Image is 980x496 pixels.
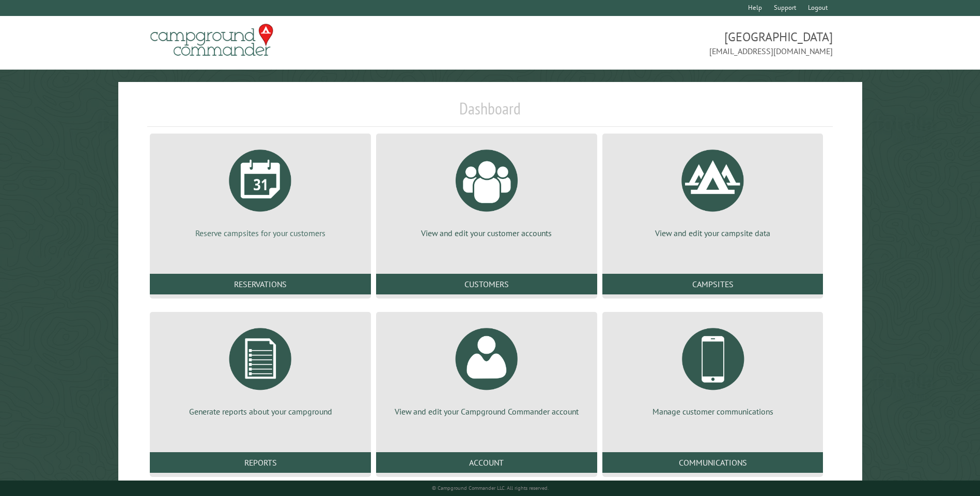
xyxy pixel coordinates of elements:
[615,227,811,239] p: View and edit your campsite data
[615,320,811,417] a: Manage customer communications
[162,227,359,239] p: Reserve campsites for your customers
[388,406,585,417] p: View and edit your Campground Commander account
[162,406,359,417] p: Generate reports about your campground
[162,320,359,417] a: Generate reports about your campground
[376,274,597,294] a: Customers
[615,406,811,417] p: Manage customer communications
[162,142,359,239] a: Reserve campsites for your customers
[602,274,823,294] a: Campsites
[147,98,832,127] h1: Dashboard
[147,20,276,60] img: Campground Commander
[490,28,833,57] span: [GEOGRAPHIC_DATA] [EMAIL_ADDRESS][DOMAIN_NAME]
[388,227,585,239] p: View and edit your customer accounts
[432,485,549,491] small: © Campground Commander LLC. All rights reserved.
[615,142,811,239] a: View and edit your campsite data
[150,274,371,294] a: Reservations
[150,452,371,473] a: Reports
[388,320,585,417] a: View and edit your Campground Commander account
[602,452,823,473] a: Communications
[388,142,585,239] a: View and edit your customer accounts
[376,452,597,473] a: Account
